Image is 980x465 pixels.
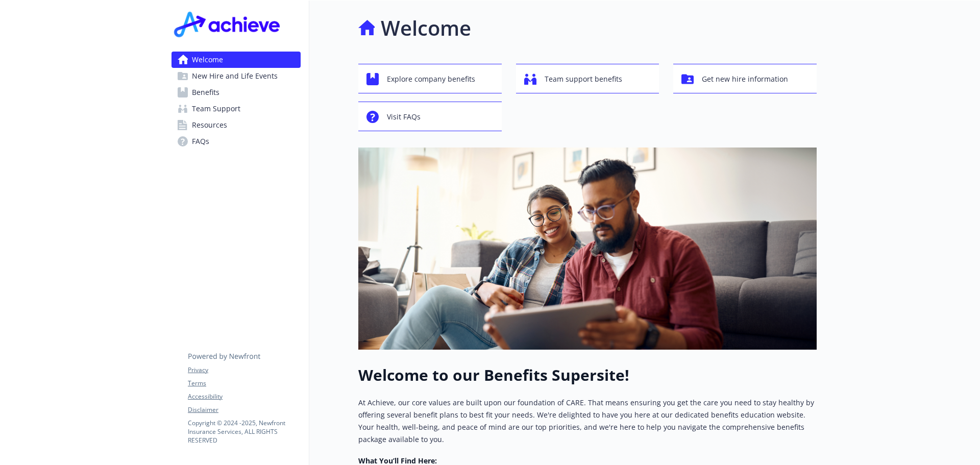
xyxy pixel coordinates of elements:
img: overview page banner [358,148,817,350]
h1: Welcome [381,13,471,43]
a: Welcome [171,52,301,68]
a: Disclaimer [188,405,300,414]
button: Visit FAQs [358,102,502,131]
a: Terms [188,379,300,388]
span: Explore company benefits [387,69,475,89]
span: Team Support [192,101,240,117]
span: Resources [192,117,227,133]
a: Resources [171,117,301,133]
span: Get new hire information [702,69,788,89]
p: Copyright © 2024 - 2025 , Newfront Insurance Services, ALL RIGHTS RESERVED [188,419,300,445]
button: Team support benefits [516,64,659,93]
a: Privacy [188,365,300,375]
a: Benefits [171,84,301,101]
span: FAQs [192,133,209,150]
span: New Hire and Life Events [192,68,278,84]
span: Benefits [192,84,219,101]
a: Team Support [171,101,301,117]
a: New Hire and Life Events [171,68,301,84]
h1: Welcome to our Benefits Supersite! [358,366,817,384]
span: Visit FAQs [387,107,421,127]
a: FAQs [171,133,301,150]
span: Team support benefits [545,69,622,89]
button: Explore company benefits [358,64,502,93]
a: Accessibility [188,392,300,401]
span: Welcome [192,52,223,68]
p: At Achieve, our core values are built upon our foundation of CARE. That means ensuring you get th... [358,397,817,446]
button: Get new hire information [673,64,817,93]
